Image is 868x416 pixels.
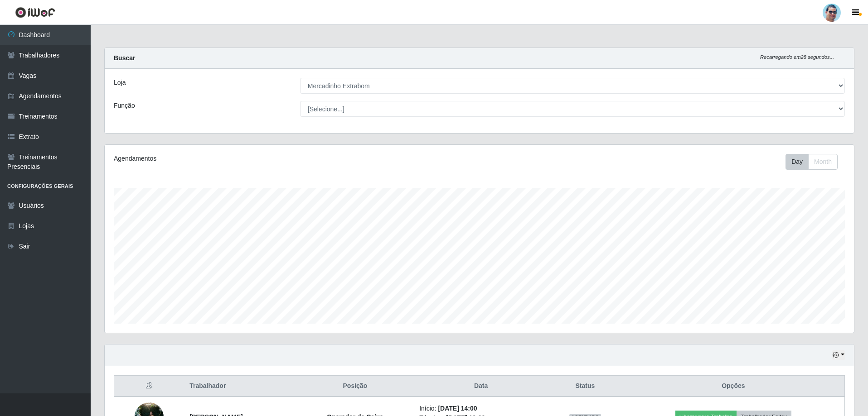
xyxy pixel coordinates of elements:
li: Início: [419,404,543,413]
strong: Buscar [114,54,135,62]
button: Month [808,154,838,170]
div: First group [786,154,838,170]
label: Função [114,101,135,110]
th: Data [414,376,548,397]
div: Toolbar with button groups [786,154,845,170]
label: Loja [114,78,126,87]
th: Opções [622,376,845,397]
button: Day [786,154,809,170]
div: Agendamentos [114,154,411,163]
img: CoreUI Logo [15,7,55,18]
time: [DATE] 14:00 [438,405,477,412]
th: Posição [296,376,414,397]
th: Trabalhador [184,376,296,397]
i: Recarregando em 28 segundos... [760,54,834,60]
th: Status [548,376,622,397]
